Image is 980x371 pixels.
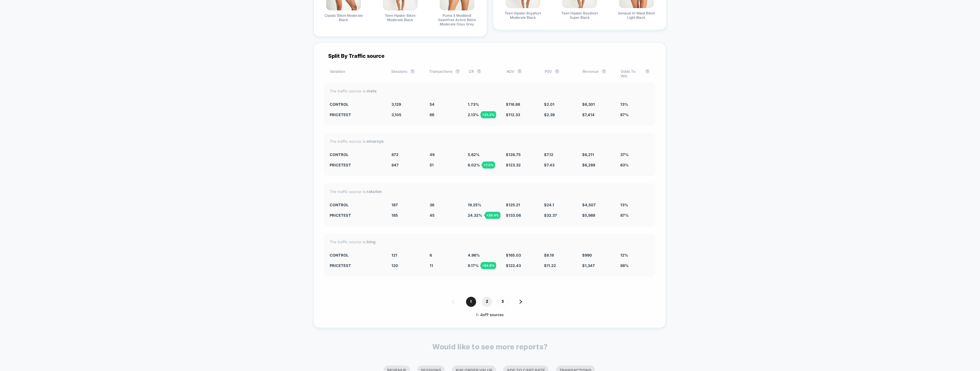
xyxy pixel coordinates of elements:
[582,69,612,78] div: Revenue
[506,102,520,107] span: $ 116.68
[391,263,398,268] span: 120
[330,152,383,157] div: CONTROL
[468,203,481,207] span: 19.25 %
[517,69,522,74] button: ?
[330,203,383,207] div: CONTROL
[582,203,596,207] span: $ 4,507
[322,13,365,22] span: Classic Bikini Moderate Black
[324,313,656,318] div: 1 - 4 of 9 sources
[429,69,460,78] div: Transactions
[620,253,650,257] div: 12%
[615,11,658,20] span: Sensual Hi Waist Bikini Light Black
[330,88,650,93] div: The traffic source is:
[506,112,520,117] span: $ 112.33
[482,162,495,168] div: + 7.2 %
[430,213,435,218] span: 45
[330,102,383,107] div: CONTROL
[455,69,460,74] button: ?
[330,213,383,218] div: PriceTest
[391,203,398,207] span: 187
[582,112,595,117] span: $ 7,414
[432,342,548,351] p: Would like to see more reports?
[391,69,420,78] div: Sessions
[506,263,521,268] span: $ 122.43
[469,69,498,78] div: CR
[602,69,606,74] button: ?
[466,297,476,307] span: 1
[367,239,376,244] strong: bing
[330,163,383,167] div: PriceTest
[544,253,554,257] span: $ 8.18
[620,263,650,268] div: 88%
[545,69,574,78] div: PSV
[391,213,398,218] span: 185
[367,189,382,194] strong: rakuten
[430,253,432,257] span: 6
[430,102,435,107] span: 54
[468,263,479,268] span: 9.17 %
[468,112,479,117] span: 2.13 %
[468,213,482,218] span: 24.32 %
[330,69,383,78] div: Variation
[506,163,521,167] span: $ 123.32
[620,102,650,107] div: 13%
[645,69,650,74] button: ?
[498,297,508,307] span: 3
[330,112,383,117] div: PriceTest
[330,139,650,144] div: The traffic source is:
[544,203,554,207] span: $ 24.1
[477,69,481,74] button: ?
[468,102,479,107] span: 1.73 %
[391,253,397,257] span: 121
[391,152,398,157] span: 872
[620,213,650,218] div: 87%
[544,152,553,157] span: $ 7.12
[468,152,480,157] span: 5.62 %
[506,203,520,207] span: $ 125.21
[430,263,433,268] span: 11
[558,11,601,20] span: Teen Hipster Boyshort Super Black
[330,263,383,268] div: PriceTest
[506,253,521,257] span: $ 165.03
[506,213,521,218] span: $ 133.06
[582,263,595,268] span: $ 1,347
[378,13,422,22] span: Teen Hipster Bikini Moderate Black
[430,163,434,167] span: 51
[481,262,496,269] div: + 84.9 %
[555,69,559,74] button: ?
[582,152,594,157] span: $ 6,211
[582,213,595,218] span: $ 5,988
[367,88,376,93] strong: meta
[544,102,554,107] span: $ 2.01
[468,253,480,257] span: 4.96 %
[324,53,656,59] div: Split By Traffic source
[430,203,434,207] span: 36
[410,69,415,74] button: ?
[430,152,435,157] span: 49
[506,152,521,157] span: $ 126.75
[391,163,399,167] span: 847
[506,69,536,78] div: AOV
[330,253,383,257] div: CONTROL
[544,263,556,268] span: $ 11.22
[330,239,650,244] div: The traffic source is:
[481,111,496,118] div: + 23.2 %
[582,102,595,107] span: $ 6,301
[435,13,479,26] span: Puma X Modibodi Seamfree Active Bikini Moderate Onyx Grey
[621,69,650,78] div: Odds To Win
[482,297,492,307] span: 2
[468,163,480,167] span: 6.02 %
[519,300,522,304] img: pagination forward
[544,213,557,218] span: $ 32.37
[582,253,592,257] span: $ 990
[430,112,434,117] span: 66
[620,112,650,117] div: 87%
[330,189,650,194] div: The traffic source is:
[620,152,650,157] div: 37%
[485,212,500,219] div: + 26.4 %
[367,139,384,144] strong: emarsys
[620,203,650,207] div: 13%
[620,163,650,167] div: 63%
[544,112,555,117] span: $ 2.39
[544,163,554,167] span: $ 7.43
